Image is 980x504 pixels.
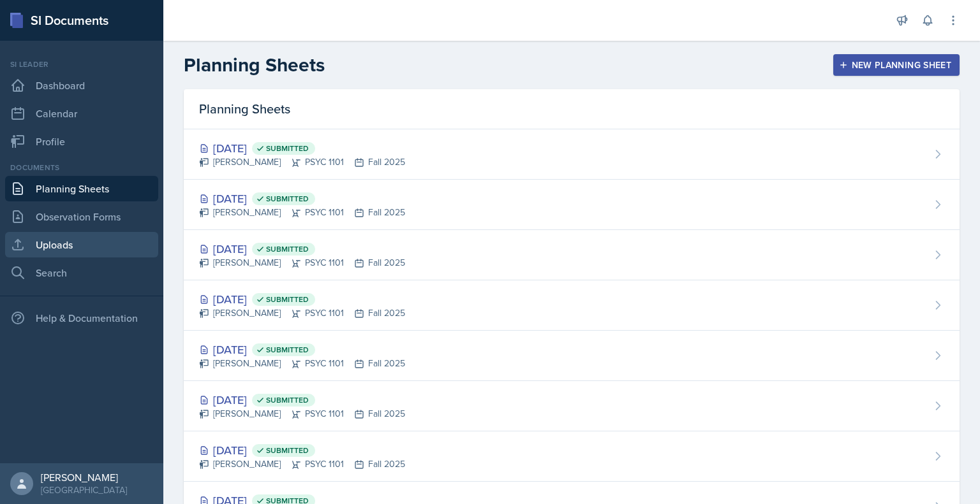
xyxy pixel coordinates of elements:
div: Si leader [5,59,158,70]
div: [DATE] [199,240,405,257]
div: Documents [5,162,158,173]
a: Planning Sheets [5,176,158,201]
div: [DATE] [199,391,405,408]
div: New Planning Sheet [842,60,951,70]
div: [PERSON_NAME] PSYC 1101 Fall 2025 [199,407,405,421]
div: [DATE] [199,140,405,157]
div: [PERSON_NAME] PSYC 1101 Fall 2025 [199,256,405,270]
a: [DATE] Submitted [PERSON_NAME]PSYC 1101Fall 2025 [184,381,960,431]
a: Profile [5,129,158,154]
a: Dashboard [5,73,158,98]
a: Search [5,260,158,285]
a: [DATE] Submitted [PERSON_NAME]PSYC 1101Fall 2025 [184,431,960,482]
div: [GEOGRAPHIC_DATA] [41,484,127,496]
div: [PERSON_NAME] PSYC 1101 Fall 2025 [199,457,405,471]
span: Submitted [266,395,309,405]
a: [DATE] Submitted [PERSON_NAME]PSYC 1101Fall 2025 [184,230,960,280]
div: Planning Sheets [184,89,960,129]
a: Observation Forms [5,204,158,229]
div: [DATE] [199,442,405,459]
a: [DATE] Submitted [PERSON_NAME]PSYC 1101Fall 2025 [184,180,960,230]
span: Submitted [266,445,309,456]
div: [PERSON_NAME] PSYC 1101 Fall 2025 [199,155,405,169]
span: Submitted [266,194,309,204]
div: [DATE] [199,190,405,207]
span: Submitted [266,244,309,254]
span: Submitted [266,294,309,305]
div: [PERSON_NAME] PSYC 1101 Fall 2025 [199,357,405,370]
div: [PERSON_NAME] [41,471,127,484]
h2: Planning Sheets [184,54,325,76]
a: [DATE] Submitted [PERSON_NAME]PSYC 1101Fall 2025 [184,280,960,331]
div: [DATE] [199,341,405,358]
div: [PERSON_NAME] PSYC 1101 Fall 2025 [199,206,405,219]
a: Calendar [5,101,158,126]
a: [DATE] Submitted [PERSON_NAME]PSYC 1101Fall 2025 [184,331,960,381]
span: Submitted [266,345,309,355]
div: [DATE] [199,291,405,308]
div: Help & Documentation [5,305,158,331]
button: New Planning Sheet [833,54,960,76]
div: [PERSON_NAME] PSYC 1101 Fall 2025 [199,306,405,320]
a: Uploads [5,232,158,257]
a: [DATE] Submitted [PERSON_NAME]PSYC 1101Fall 2025 [184,129,960,180]
span: Submitted [266,143,309,154]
